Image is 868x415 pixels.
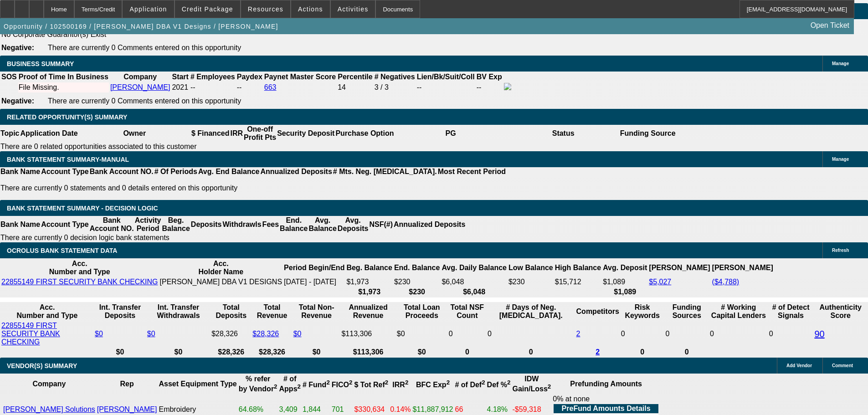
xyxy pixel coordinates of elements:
[621,303,664,320] th: Risk Keywords
[447,379,450,386] sup: 2
[341,330,395,338] div: $113,306
[769,321,813,347] td: 0
[487,321,575,347] td: 0
[0,184,506,192] p: There are currently 0 statements and 0 details entered on this opportunity
[570,380,642,388] b: Prefunding Amounts
[504,83,511,90] img: facebook-icon.png
[94,303,146,320] th: Int. Transfer Deposits
[18,72,109,82] th: Proof of Time In Business
[769,303,813,320] th: # of Detect Signals
[621,348,664,357] th: 0
[3,405,95,413] a: [PERSON_NAME] Solutions
[78,125,191,142] th: Owner
[175,0,240,18] button: Credit Package
[159,259,283,277] th: Acc. Holder Name
[7,247,117,254] span: OCROLUS BANK STATEMENT DATA
[482,379,485,386] sup: 2
[346,287,392,297] th: $1,973
[147,348,210,357] th: $0
[252,330,279,338] a: $28,326
[7,362,77,369] span: VENDOR(S) SUMMARY
[487,381,511,389] b: Def %
[252,303,292,320] th: Total Revenue
[262,216,279,233] th: Fees
[709,303,768,320] th: # Working Capital Lenders
[159,380,236,388] b: Asset Equipment Type
[814,329,824,339] a: 90
[48,97,241,105] span: There are currently 0 Comments entered on this opportunity
[4,23,278,30] span: Opportunity / 102500169 / [PERSON_NAME] DBA V1 Designs / [PERSON_NAME]
[337,216,369,233] th: Avg. Deposits
[198,167,260,176] th: Avg. End Balance
[171,82,189,92] td: 2021
[437,167,506,176] th: Most Recent Period
[665,348,709,357] th: 0
[95,330,103,338] a: $0
[20,125,78,142] th: Application Date
[154,167,198,176] th: # Of Periods
[394,125,507,142] th: PG
[394,277,440,287] td: $230
[508,259,554,277] th: Low Balance
[7,156,129,163] span: BANK STATEMENT SUMMARY-MANUAL
[396,348,447,357] th: $0
[237,73,262,81] b: Paydex
[369,216,393,233] th: NSF(#)
[159,277,283,287] td: [PERSON_NAME] DBA V1 DESIGNS
[448,321,486,347] td: 0
[396,321,447,347] td: $0
[507,125,620,142] th: Status
[333,167,437,176] th: # Mts. Neg. [MEDICAL_DATA].
[110,83,170,91] a: [PERSON_NAME]
[814,303,867,320] th: Authenticity Score
[277,125,335,142] th: Security Deposit
[621,321,664,347] td: 0
[832,61,849,66] span: Manage
[477,73,502,81] b: BV Exp
[620,125,676,142] th: Funding Source
[507,379,510,386] sup: 2
[332,381,353,389] b: FICO
[274,383,277,390] sup: 2
[89,167,154,176] th: Bank Account NO.
[211,348,251,357] th: $28,326
[134,216,162,233] th: Activity Period
[712,278,740,286] a: ($4,788)
[1,278,158,286] a: 22855149 FIRST SECURITY BANK CHECKING
[602,259,647,277] th: Avg. Deposit
[1,72,17,82] th: SOS
[555,277,601,287] td: $15,712
[291,0,330,18] button: Actions
[120,380,134,388] b: Rep
[123,0,174,18] button: Application
[293,330,302,338] a: $0
[264,83,277,91] a: 663
[338,73,372,81] b: Percentile
[326,379,329,386] sup: 2
[648,259,710,277] th: [PERSON_NAME]
[7,60,74,67] span: BUSINESS SUMMARY
[512,375,551,393] b: IDW Gain/Loss
[786,363,812,368] span: Add Vendor
[19,83,108,92] div: File Missing.
[41,167,89,176] th: Account Type
[596,348,600,356] a: 2
[807,18,853,33] a: Open Ticket
[1,97,34,105] b: Negative:
[832,248,849,253] span: Refresh
[448,303,486,320] th: Sum of the Total NSF Count and Total Overdraft Fee Count from Ocrolus
[331,0,375,18] button: Activities
[283,259,345,277] th: Period Begin/End
[476,82,503,92] td: --
[279,216,308,233] th: End. Balance
[710,330,714,338] span: 0
[41,216,89,233] th: Account Type
[338,5,369,13] span: Activities
[1,259,159,277] th: Acc. Number and Type
[32,380,66,388] b: Company
[555,259,601,277] th: High Balance
[396,303,447,320] th: Total Loan Proceeds
[123,73,157,81] b: Company
[832,157,849,162] span: Manage
[416,381,450,389] b: BFC Exp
